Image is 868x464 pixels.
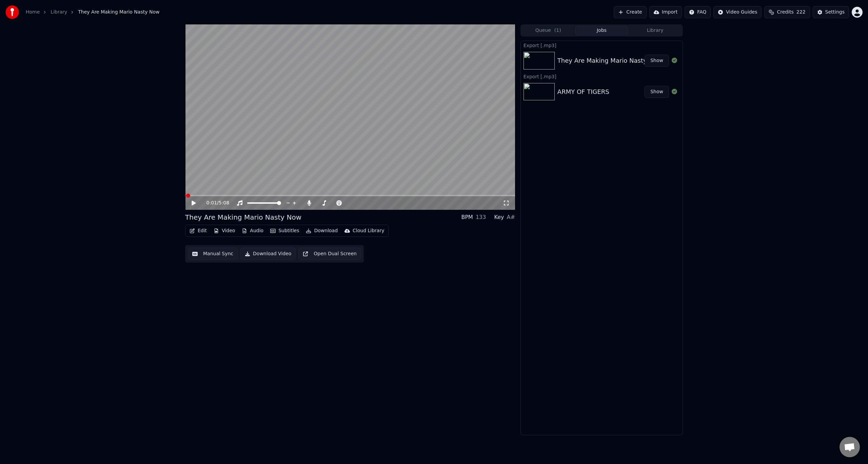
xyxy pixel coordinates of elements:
[575,26,629,36] button: Jobs
[476,213,486,221] div: 133
[685,6,711,18] button: FAQ
[813,6,849,18] button: Settings
[494,213,504,221] div: Key
[268,226,302,236] button: Subtitles
[825,9,845,16] div: Settings
[298,248,361,260] button: Open Dual Screen
[777,9,793,16] span: Credits
[557,56,662,65] div: They Are Making Mario Nasty Now
[461,213,473,221] div: BPM
[713,6,762,18] button: Video Guides
[219,200,229,206] span: 5:08
[521,72,683,80] div: Export [.mp3]
[211,226,238,236] button: Video
[840,437,860,457] div: Open chat
[51,9,67,16] a: Library
[557,87,609,97] div: ARMY OF TIGERS
[240,248,296,260] button: Download Video
[628,26,682,36] button: Library
[645,55,669,67] button: Show
[187,226,210,236] button: Edit
[206,200,217,206] span: 0:01
[507,213,515,221] div: A#
[78,9,159,16] span: They Are Making Mario Nasty Now
[5,5,19,19] img: youka
[26,9,40,16] a: Home
[614,6,647,18] button: Create
[239,226,266,236] button: Audio
[303,226,340,236] button: Download
[188,248,238,260] button: Manual Sync
[521,41,683,49] div: Export [.mp3]
[764,6,810,18] button: Credits222
[185,213,301,222] div: They Are Making Mario Nasty Now
[26,9,159,16] nav: breadcrumb
[645,86,669,98] button: Show
[649,6,682,18] button: Import
[554,27,561,34] span: ( 1 )
[206,200,223,206] div: /
[353,227,384,234] div: Cloud Library
[796,9,806,16] span: 222
[521,26,575,36] button: Queue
